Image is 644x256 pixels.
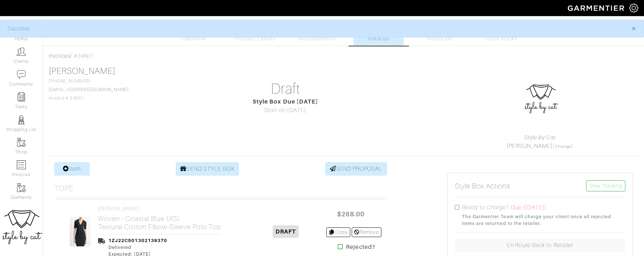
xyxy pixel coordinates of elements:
a: En Route Back to Retailer [455,239,625,252]
img: ovVbAgpa14CfHpbJLYJkN2dD [69,217,91,247]
img: garments-icon-b7da505a4dc4fd61783c78ac3ca0ef83fa9d6f193b1c9dc38574b1d14d53ca28.png [17,138,26,147]
a: Change [555,144,571,149]
a: View Tracking [586,180,625,191]
label: Ready to Charge? [462,203,509,212]
span: Measurements [298,34,337,43]
div: Success [8,24,621,33]
span: Due ([DATE]) [511,204,547,211]
a: 1ZJ22C501302139370 [108,238,167,243]
a: Copy [326,227,350,237]
span: Look Books [486,34,518,43]
div: ( ) [450,133,630,150]
a: [PERSON_NAME] [49,66,116,76]
img: clients-icon-6bae9207a08558b7cb47a8932f037763ab4055f8c8b6bfacd5dc20c3e0201464.png [17,47,26,56]
span: Invoices [368,34,390,43]
div: Style Box Due [DATE] [192,97,378,106]
span: × [631,24,636,33]
img: garments-icon-b7da505a4dc4fd61783c78ac3ca0ef83fa9d6f193b1c9dc38574b1d14d53ca28.png [17,183,26,192]
span: Wardrobe [427,34,453,43]
span: $268.00 [329,206,372,222]
span: DRAFT [273,225,299,238]
h5: Style Box Actions [455,182,511,190]
span: Product Library [235,34,275,43]
a: SEND STYLE BOX [176,162,239,176]
a: [EMAIL_ADDRESS][DOMAIN_NAME] [49,87,129,92]
div: Delivered [108,244,167,251]
img: gear-icon-white-bd11855cb880d31180b6d7d6211b90ccbf57a29d726f0c71d8c61bd08dd39cc2.png [629,4,638,12]
h1: Draft [192,80,378,97]
div: Draft on [DATE] [192,106,378,115]
small: The Garmentier Team will charge your client once all rejected items are returned to the retailer. [462,213,625,227]
a: Invoices [353,20,404,46]
h4: [PERSON_NAME] [98,206,221,212]
a: SEND PROPOSAL [325,162,387,176]
img: garmentier-logo-header-white-b43fb05a5012e4ada735d5af1a66efaba907eab6374d6393d1fbf88cb4ef424d.png [564,2,629,14]
img: sqfhH5ujEUJVgHNqKcjwS58U.jpg [523,83,558,119]
img: orders-icon-0abe47150d42831381b5fb84f609e132dff9fe21cb692f30cb5eec754e2cba89.png [17,160,26,169]
a: [PERSON_NAME] Woven - Coastal Blue (XS)Textural Cotton Elbow-Sleeve Polo Top [98,206,221,231]
a: Style by Cat [524,134,556,141]
img: stylists-icon-eb353228a002819b7ec25b43dbf5f0378dd9e0616d9560372ff212230b889e62.png [17,115,26,124]
a: Invoices [49,53,70,59]
span: [PHONE_NUMBER] Invoice # 24601 [49,79,129,101]
a: Item [54,162,90,176]
div: / #24601 [49,52,638,60]
a: Remove [352,227,381,237]
img: reminder-icon-8004d30b9f0a5d33ae49ab947aed9ed385cf756f9e5892f1edd6e32f2345188e.png [17,92,26,101]
img: comment-icon-a0a6a9ef722e966f86d9cbdc48e553b5cf19dbc54f86b18d962a5391bc8f6eb6.png [17,70,26,79]
h2: Woven - Coastal Blue (XS) Textural Cotton Elbow-Sleeve Polo Top [98,215,221,231]
a: [PERSON_NAME] [507,143,553,149]
span: Overview [182,34,206,43]
h3: Tops [54,184,73,193]
strong: Rejected? [346,243,375,251]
